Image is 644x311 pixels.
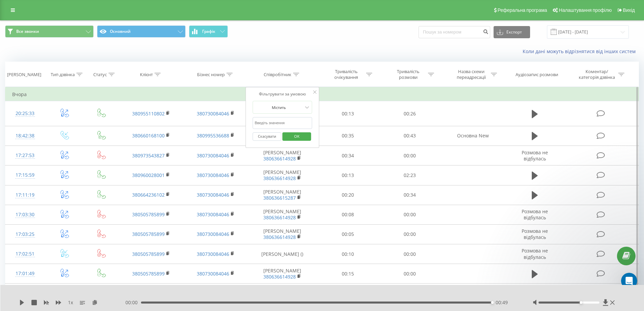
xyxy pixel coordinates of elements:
td: 00:13 [317,165,379,185]
a: Коли дані можуть відрізнятися вiд інших систем [523,48,639,54]
td: Вчора [5,88,639,101]
div: Співробітник [264,72,291,77]
span: Розмова не відбулась [522,247,548,260]
a: 380730084046 [197,251,229,257]
a: 380660168100 [132,132,165,139]
a: 380730084046 [197,152,229,159]
a: 380730084046 [197,231,229,237]
td: 00:08 [317,284,379,303]
div: 20:25:33 [12,107,38,120]
a: 380960028001 [132,172,165,178]
div: [PERSON_NAME] [7,72,41,77]
td: Основна New [440,126,505,146]
a: 380505785899 [132,211,165,218]
button: Все звонки [5,25,94,38]
span: 1 x [68,299,73,306]
a: 380505785899 [132,270,165,277]
span: Графік [202,29,215,34]
div: Клієнт [140,72,153,77]
div: 17:02:51 [12,247,38,261]
div: Назва схеми переадресації [453,69,489,80]
a: 380730084046 [197,270,229,277]
a: 380505785899 [132,251,165,257]
div: Accessibility label [491,301,494,304]
span: OK [287,131,306,141]
div: Тип дзвінка [51,72,75,77]
div: 18:42:38 [12,129,38,142]
td: [PERSON_NAME] [248,264,317,284]
div: 17:01:49 [12,267,38,280]
td: 00:13 [317,101,379,126]
a: 380730084046 [197,211,229,218]
span: Реферальна програма [498,7,547,13]
td: [PERSON_NAME] [248,205,317,224]
button: Основний [97,25,186,38]
div: 17:27:53 [12,149,38,162]
td: 00:43 [379,126,441,146]
div: Фільтрувати за умовою [253,91,312,97]
span: Вихід [623,7,635,13]
div: Статус [93,72,107,77]
td: 00:00 [379,146,441,165]
input: Введіть значення [253,117,312,129]
button: Графік [189,25,228,38]
a: 380730084046 [197,192,229,198]
td: 00:00 [379,224,441,244]
span: Налаштування профілю [559,7,612,13]
button: Експорт [494,26,530,38]
div: Тривалість очікування [328,69,364,80]
div: Тривалість розмови [390,69,426,80]
div: 17:03:30 [12,208,38,221]
a: 380636614928 [263,214,296,221]
td: 00:05 [317,224,379,244]
iframe: Intercom live chat [621,273,637,289]
td: 00:00 [379,244,441,264]
td: 00:26 [379,101,441,126]
td: 02:23 [379,165,441,185]
td: 00:15 [317,264,379,284]
span: 00:49 [496,299,508,306]
a: 380995536688 [197,132,229,139]
a: 380730084046 [197,110,229,117]
div: Аудіозапис розмови [516,72,558,77]
td: 00:10 [317,244,379,264]
span: 00:00 [125,299,141,306]
a: 380505785899 [132,231,165,237]
td: 00:00 [379,264,441,284]
a: 380730084046 [197,172,229,178]
td: [PERSON_NAME] [248,165,317,185]
div: 17:11:19 [12,188,38,202]
div: Коментар/категорія дзвінка [577,69,617,80]
div: Accessibility label [580,301,582,304]
a: 380636615287 [263,195,296,201]
td: 00:35 [317,126,379,146]
td: 00:34 [317,146,379,165]
div: 17:03:25 [12,228,38,241]
a: 380973543827 [132,152,165,159]
td: 00:00 [379,205,441,224]
span: Розмова не відбулась [522,149,548,162]
a: 380664236102 [132,192,165,198]
td: 00:34 [379,185,441,205]
a: 380636614928 [263,234,296,240]
span: Розмова не відбулась [522,208,548,221]
span: Розмова не відбулась [522,228,548,240]
td: [PERSON_NAME] [248,146,317,165]
td: 00:45 [379,284,441,303]
a: 380636614928 [263,175,296,181]
span: Все звонки [16,29,39,34]
td: 00:20 [317,185,379,205]
td: [PERSON_NAME] [248,284,317,303]
input: Пошук за номером [419,26,490,38]
a: 380636614928 [263,155,296,162]
div: Бізнес номер [197,72,225,77]
a: 380636614928 [263,273,296,280]
td: [PERSON_NAME] [248,185,317,205]
td: 00:08 [317,205,379,224]
a: 380955110802 [132,110,165,117]
td: [PERSON_NAME] [248,224,317,244]
button: Скасувати [253,132,281,141]
div: 17:15:59 [12,169,38,182]
button: OK [282,132,311,141]
td: [PERSON_NAME] () [248,244,317,264]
